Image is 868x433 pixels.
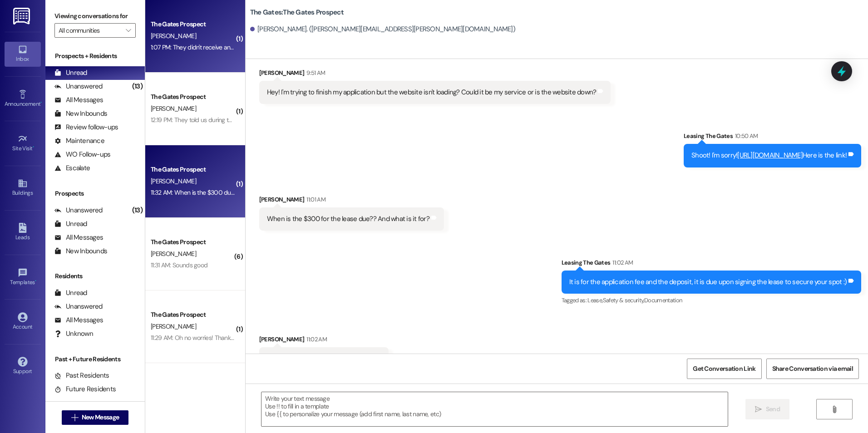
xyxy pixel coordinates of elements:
[737,151,803,160] a: [URL][DOMAIN_NAME]
[766,359,859,379] button: Share Conversation via email
[54,371,109,380] div: Past Residents
[151,237,235,247] div: The Gates Prospect
[54,150,110,159] div: WO Follow-ups
[33,144,34,150] span: •
[151,43,247,51] div: 1:07 PM: They didn't receive anything
[151,165,235,174] div: The Gates Prospect
[54,82,103,91] div: Unanswered
[54,329,93,339] div: Unknown
[54,302,103,311] div: Unanswered
[54,206,103,215] div: Unanswered
[151,261,207,269] div: 11:31 AM: Sounds good
[54,123,118,132] div: Review follow-ups
[151,32,196,40] span: [PERSON_NAME]
[45,271,145,281] div: Residents
[5,310,41,334] a: Account
[5,354,41,379] a: Support
[13,8,32,25] img: ResiDesk Logo
[5,42,41,66] a: Inbox
[54,315,103,325] div: All Messages
[603,296,644,304] span: Safety & security ,
[259,68,611,81] div: [PERSON_NAME]
[250,8,344,17] b: The Gates: The Gates Prospect
[304,68,325,78] div: 9:51 AM
[54,246,107,256] div: New Inbounds
[5,220,41,245] a: Leads
[562,258,862,271] div: Leasing The Gates
[304,335,327,344] div: 11:02 AM
[151,92,235,102] div: The Gates Prospect
[130,79,145,93] div: (13)
[267,88,597,97] div: Hey! I'm trying to finish my application but the website isn't loading? Could it be my service or...
[684,131,861,144] div: Leasing The Gates
[733,131,758,141] div: 10:50 AM
[259,195,444,207] div: [PERSON_NAME]
[644,296,682,304] span: Documentation
[54,9,136,23] label: Viewing conversations for
[35,278,36,284] span: •
[755,406,762,413] i: 
[151,104,196,113] span: [PERSON_NAME]
[54,384,116,394] div: Future Residents
[831,406,838,413] i: 
[772,364,853,374] span: Share Conversation via email
[687,359,761,379] button: Get Conversation Link
[151,310,235,320] div: The Gates Prospect
[54,288,87,298] div: Unread
[151,334,284,342] div: 11:29 AM: Oh no worries! Thanks for the clarification
[54,163,90,173] div: Escalate
[259,335,389,347] div: [PERSON_NAME]
[54,136,104,146] div: Maintenance
[693,364,755,374] span: Get Conversation Link
[82,413,119,422] span: New Message
[151,188,237,197] div: 11:32 AM: When is the $300 due?
[5,265,41,290] a: Templates •
[45,189,145,198] div: Prospects
[562,294,862,307] div: Tagged as:
[40,99,42,106] span: •
[745,399,789,419] button: Send
[151,250,196,258] span: [PERSON_NAME]
[587,296,602,304] span: Lease ,
[151,177,196,185] span: [PERSON_NAME]
[691,151,847,160] div: Shoot! I'm sorry! Here is the link!
[5,131,41,156] a: Site Visit •
[569,277,847,287] div: It is for the application fee and the deposit, it is due upon signing the lease to secure your sp...
[5,176,41,200] a: Buildings
[54,233,103,242] div: All Messages
[130,203,145,217] div: (13)
[151,322,196,330] span: [PERSON_NAME]
[54,109,107,118] div: New Inbounds
[71,414,78,421] i: 
[250,25,515,34] div: [PERSON_NAME]. ([PERSON_NAME][EMAIL_ADDRESS][PERSON_NAME][DOMAIN_NAME])
[126,27,131,34] i: 
[45,51,145,61] div: Prospects + Residents
[54,95,103,105] div: All Messages
[59,23,121,38] input: All communities
[62,410,129,425] button: New Message
[54,219,87,229] div: Unread
[610,258,633,267] div: 11:02 AM
[54,68,87,78] div: Unread
[304,195,325,204] div: 11:01 AM
[766,404,780,414] span: Send
[267,214,429,224] div: When is the $300 for the lease due?? And what is it for?
[45,354,145,364] div: Past + Future Residents
[151,20,235,29] div: The Gates Prospect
